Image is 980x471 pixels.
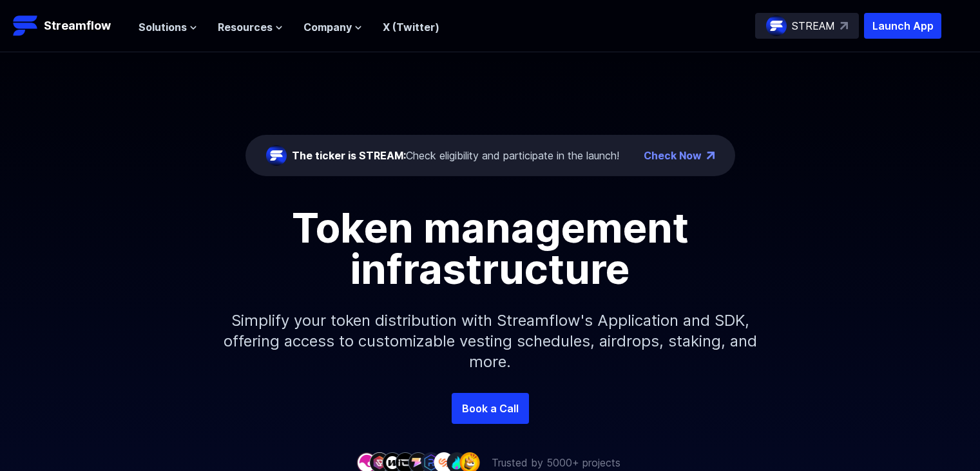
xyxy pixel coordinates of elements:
a: Streamflow [13,13,126,39]
p: Trusted by 5000+ projects [492,455,620,470]
button: Launch App [864,13,941,39]
img: streamflow-logo-circle.png [266,145,287,166]
h1: Token management infrastructure [200,207,780,290]
span: Resources [218,19,273,35]
p: Streamflow [44,17,111,35]
p: Simplify your token distribution with Streamflow's Application and SDK, offering access to custom... [213,290,767,393]
span: Solutions [139,19,187,35]
img: Streamflow Logo [13,13,39,39]
div: Check eligibility and participate in the launch! [292,148,619,163]
button: Solutions [139,19,197,35]
a: Check Now [644,148,702,163]
a: X (Twitter) [383,21,439,34]
span: The ticker is STREAM: [292,149,406,162]
img: top-right-arrow.svg [840,22,848,30]
img: streamflow-logo-circle.png [766,15,787,36]
p: STREAM [792,18,835,34]
span: Company [303,19,352,35]
a: STREAM [755,13,859,39]
button: Company [303,19,362,35]
img: top-right-arrow.png [707,152,715,159]
button: Resources [218,19,283,35]
a: Book a Call [452,393,529,424]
